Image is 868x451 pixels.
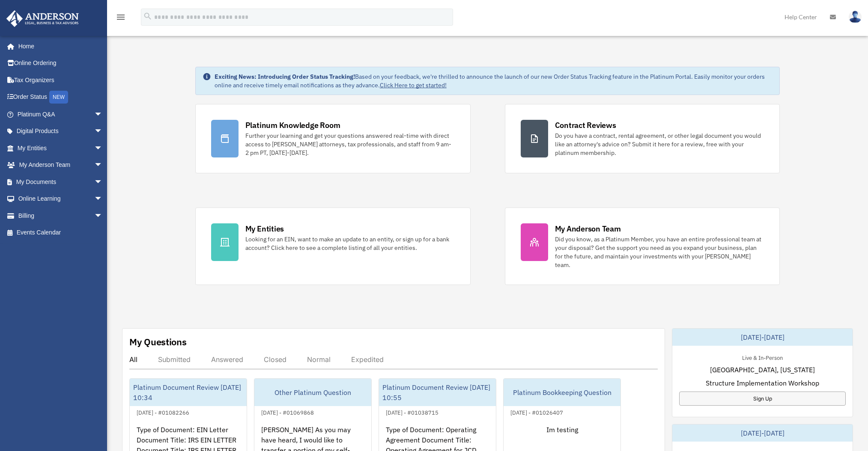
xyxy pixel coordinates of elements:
a: Platinum Knowledge Room Further your learning and get your questions answered real-time with dire... [195,104,471,173]
div: Submitted [158,355,191,364]
div: Platinum Knowledge Room [245,120,340,131]
div: Did you know, as a Platinum Member, you have an entire professional team at your disposal? Get th... [555,235,764,269]
span: Structure Implementation Workshop [706,378,819,388]
span: arrow_drop_down [94,106,111,123]
div: Do you have a contract, rental agreement, or other legal document you would like an attorney's ad... [555,131,764,157]
div: [DATE]-[DATE] [672,329,853,346]
div: [DATE]-[DATE] [672,424,853,442]
div: Closed [264,355,286,364]
a: My Anderson Teamarrow_drop_down [6,157,116,174]
div: Other Platinum Question [254,379,371,406]
img: User Pic [849,11,862,23]
div: Expedited [351,355,384,364]
div: My Anderson Team [555,223,621,234]
div: Looking for an EIN, want to make an update to an entity, or sign up for a bank account? Click her... [245,235,455,252]
span: arrow_drop_down [94,173,111,191]
a: Online Learningarrow_drop_down [6,190,116,208]
div: Further your learning and get your questions answered real-time with direct access to [PERSON_NAM... [245,131,455,157]
a: Home [6,38,111,55]
a: My Documentsarrow_drop_down [6,173,116,190]
span: [GEOGRAPHIC_DATA], [US_STATE] [710,365,815,375]
a: Platinum Q&Aarrow_drop_down [6,106,116,123]
span: arrow_drop_down [94,139,111,157]
div: My Entities [245,223,284,234]
span: arrow_drop_down [94,207,111,225]
a: My Anderson Team Did you know, as a Platinum Member, you have an entire professional team at your... [505,208,780,285]
div: Live & In-Person [735,353,790,362]
a: Tax Organizers [6,71,116,89]
div: All [129,355,137,364]
a: menu [116,15,126,22]
a: Online Ordering [6,55,116,72]
div: Contract Reviews [555,120,616,131]
a: Order StatusNEW [6,89,116,106]
a: My Entitiesarrow_drop_down [6,139,116,157]
div: Platinum Bookkeeping Question [504,379,620,406]
a: My Entities Looking for an EIN, want to make an update to an entity, or sign up for a bank accoun... [195,208,471,285]
div: Based on your feedback, we're thrilled to announce the launch of our new Order Status Tracking fe... [215,72,773,89]
div: My Questions [129,335,187,348]
div: Platinum Document Review [DATE] 10:34 [130,379,247,406]
strong: Exciting News: Introducing Order Status Tracking! [215,73,355,80]
div: Platinum Document Review [DATE] 10:55 [379,379,496,406]
span: arrow_drop_down [94,157,111,174]
a: Sign Up [679,392,846,406]
div: [DATE] - #01026407 [504,407,570,416]
span: arrow_drop_down [94,123,111,140]
div: Normal [307,355,331,364]
div: [DATE] - #01038715 [379,407,445,416]
a: Events Calendar [6,224,116,241]
div: Answered [211,355,243,364]
div: [DATE] - #01082266 [130,407,196,416]
img: Anderson Advisors Platinum Portal [4,10,81,27]
div: [DATE] - #01069868 [254,407,321,416]
a: Billingarrow_drop_down [6,207,116,224]
div: NEW [49,91,68,104]
a: Contract Reviews Do you have a contract, rental agreement, or other legal document you would like... [505,104,780,173]
i: menu [116,12,126,22]
a: Digital Productsarrow_drop_down [6,123,116,140]
span: arrow_drop_down [94,190,111,208]
a: Click Here to get started! [380,81,447,89]
i: search [143,12,152,21]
